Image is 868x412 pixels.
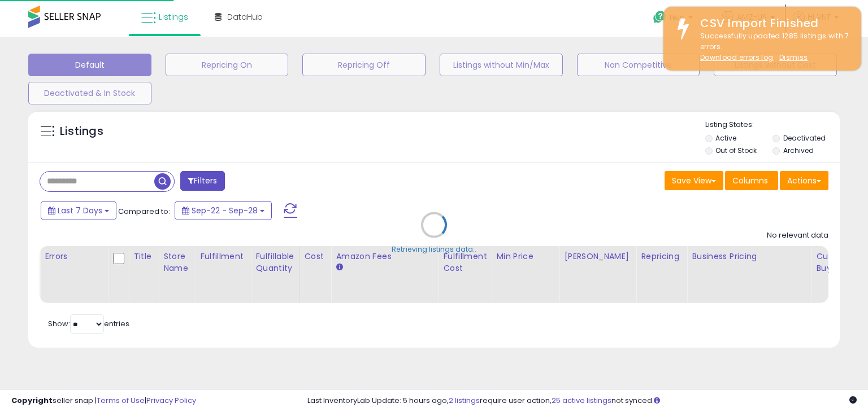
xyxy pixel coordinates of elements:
[11,395,53,406] strong: Copyright
[302,54,426,76] button: Repricing Off
[552,395,611,406] a: 25 active listings
[692,31,853,63] div: Successfully updated 1285 listings with 7 errors.
[644,2,704,37] a: Help
[700,52,773,62] a: Download errors log
[779,52,808,62] u: Dismiss
[653,10,667,24] i: Get Help
[449,395,480,406] a: 2 listings
[392,244,476,255] div: Retrieving listings data..
[97,395,145,406] a: Terms of Use
[146,395,196,406] a: Privacy Policy
[227,11,263,23] span: DataHub
[440,54,563,76] button: Listings without Min/Max
[654,397,660,404] i: Click here to read more about un-synced listings.
[159,11,188,23] span: Listings
[28,82,151,104] button: Deactivated & In Stock
[307,396,857,406] div: Last InventoryLab Update: 5 hours ago, require user action, not synced.
[11,396,196,406] div: seller snap | |
[577,54,700,76] button: Non Competitive
[692,15,853,32] div: CSV Import Finished
[166,54,289,76] button: Repricing On
[28,54,151,76] button: Default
